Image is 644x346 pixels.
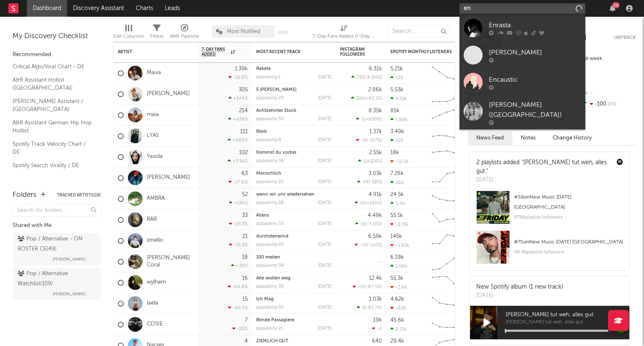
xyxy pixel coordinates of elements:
[357,75,364,80] span: 721
[390,284,407,290] div: -2.6k
[147,279,166,286] a: wylhem
[361,117,364,122] span: 5
[468,131,512,145] button: News Feed
[229,221,248,227] div: -23.3 %
[390,255,404,260] div: 6.19k
[147,70,161,77] a: Maiva
[256,117,284,121] div: popularity: 30
[428,209,466,230] svg: Chart title
[235,66,248,72] div: 1.39k
[318,75,332,80] div: [DATE]
[150,21,164,45] div: Filters
[390,180,404,185] div: 266
[228,284,248,289] div: -64.4 %
[428,84,466,105] svg: Chart title
[368,87,382,93] div: 2.86k
[13,50,101,60] div: Recommended
[118,49,181,54] div: Artist
[228,137,248,143] div: +909 %
[232,326,248,331] div: -50 %
[351,75,382,80] div: ( )
[369,192,382,197] div: 4.91k
[318,222,332,226] div: [DATE]
[239,150,248,155] div: 102
[147,153,163,160] a: Yasola
[365,96,381,101] span: +42.1 %
[318,159,332,163] div: [DATE]
[365,75,381,80] span: -8.04 %
[428,188,466,209] svg: Chart title
[580,88,636,99] div: --
[390,159,409,164] div: -12.3k
[13,161,92,170] a: Spotify Search Virality / DE
[614,34,636,42] button: Untrack
[476,292,563,300] div: [DATE]
[362,306,365,310] span: 3
[242,255,248,260] div: 18
[18,269,93,289] div: Pop / Alternative Watchlist ( 109 )
[256,192,314,197] a: wenn wir uns wiedersehen
[355,221,382,227] div: ( )
[489,75,581,85] div: Encaustic
[390,171,404,176] div: 7.26k
[476,283,563,292] div: New Spotify album (1 new track)
[256,108,296,113] a: Achtzehnter Stock
[147,90,190,98] a: [PERSON_NAME]
[390,297,404,302] div: 4.62k
[512,131,544,145] button: Notes
[147,195,165,202] a: AMBRA
[372,338,382,344] div: 640
[612,2,620,8] div: 20
[13,233,101,266] a: Pop / Alternative - ON ROSTER CE(49)[PERSON_NAME]
[256,255,280,260] a: 100 meilen
[256,96,284,101] div: popularity: 29
[428,105,466,126] svg: Chart title
[256,88,332,92] div: 5 TB Geduld
[353,284,382,289] div: ( )
[368,243,381,248] span: -114 %
[256,213,332,218] div: Aliens
[256,75,280,80] div: popularity: 1
[390,66,403,72] div: 5.21k
[227,29,260,34] span: Most Notified
[229,179,248,185] div: -27.6 %
[13,190,36,200] div: Folders
[13,204,101,217] input: Search for folders...
[229,200,248,206] div: +136 %
[377,327,382,331] span: -2
[13,31,101,41] div: My Discovery Checklist
[514,247,623,257] div: 46.9k playlist followers
[470,230,629,270] a: #75onNew Music [DATE] [GEOGRAPHIC_DATA]46.9kplaylist followers
[357,179,382,185] div: ( )
[241,171,248,176] div: 63
[428,168,466,188] svg: Chart title
[365,117,381,122] span: +600 %
[390,213,403,218] div: 55.1k
[244,338,248,344] div: 4
[256,180,283,184] div: popularity: 25
[147,300,158,307] a: laela
[318,180,332,184] div: [DATE]
[256,339,332,343] div: ZIEMLICH GUT
[390,338,404,344] div: 29.4k
[147,255,193,269] a: [PERSON_NAME] Coral
[369,276,382,281] div: 12.4k
[369,66,382,72] div: 6.31k
[256,305,283,310] div: popularity: 35
[356,137,382,143] div: ( )
[369,150,382,155] div: 2.55k
[13,62,92,71] a: Critical Algo/Viral Chart - DE
[256,88,296,92] a: 5 [PERSON_NAME]
[318,243,332,247] div: [DATE]
[476,160,607,174] a: "[PERSON_NAME] tut weh, alles gut."
[390,276,403,281] div: 55.3k
[606,102,616,107] span: 0 %
[357,305,382,310] div: ( )
[18,234,93,254] div: Pop / Alternative - ON ROSTER CE ( 49 )
[361,222,365,227] span: 13
[256,49,319,54] div: Most Recent Track
[256,243,284,247] div: popularity: 45
[242,297,248,302] div: 15
[360,201,365,206] span: 16
[428,251,466,272] svg: Chart title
